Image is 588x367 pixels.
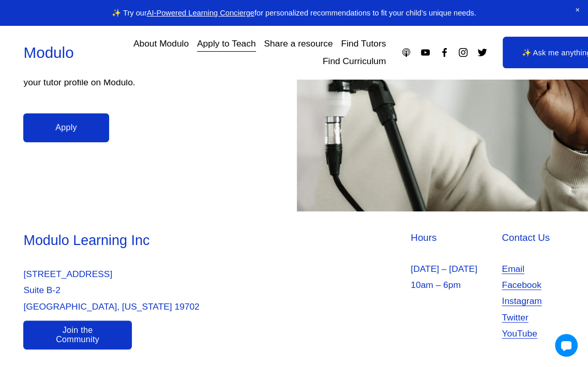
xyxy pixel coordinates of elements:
a: Join the Community [23,320,131,349]
a: Email [502,261,524,277]
a: About Modulo [133,35,189,53]
h4: Contact Us [502,231,564,244]
p: [STREET_ADDRESS] Suite B-2 [GEOGRAPHIC_DATA], [US_STATE] 19702 [23,266,291,315]
a: Find Tutors [341,35,386,53]
a: Find Curriculum [323,53,386,71]
a: Instagram [458,47,469,58]
a: Facebook [502,277,541,293]
a: YouTube [420,47,431,58]
a: AI-Powered Learning Concierge [147,9,254,17]
a: Instagram [502,293,541,309]
a: Apple Podcasts [401,47,412,58]
a: Apply [23,113,109,142]
a: YouTube [502,326,537,342]
h4: Hours [411,231,496,244]
a: Apply to Teach [197,35,256,53]
h3: Modulo Learning Inc [23,231,291,250]
a: Twitter [502,310,528,326]
a: Modulo [23,44,73,61]
a: Share a resource [264,35,333,53]
p: [DATE] – [DATE] 10am – 6pm [411,261,496,294]
a: Facebook [439,47,450,58]
a: Twitter [477,47,488,58]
